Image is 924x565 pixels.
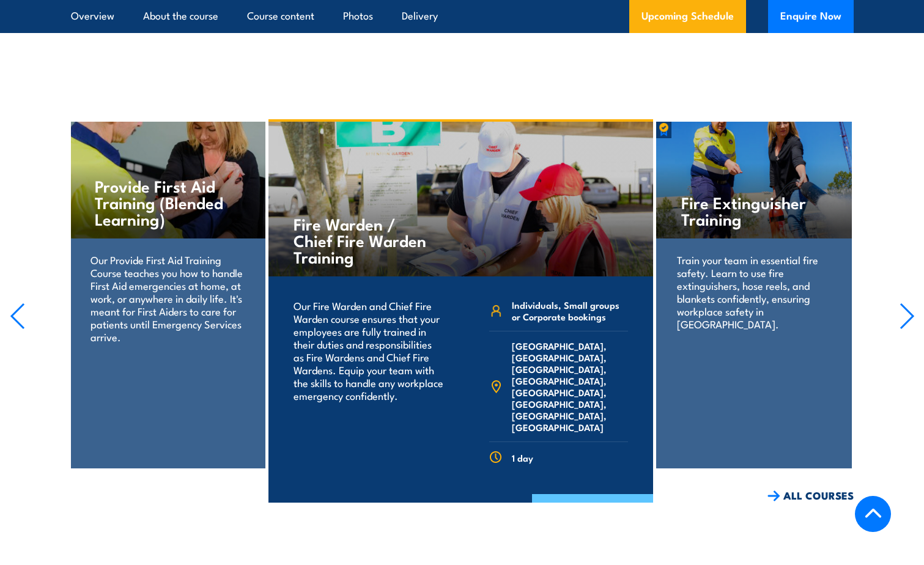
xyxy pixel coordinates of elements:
p: Train your team in essential fire safety. Learn to use fire extinguishers, hose reels, and blanke... [677,253,830,330]
p: Our Fire Warden and Chief Fire Warden course ensures that your employees are fully trained in the... [294,299,445,402]
a: COURSE DETAILS [532,494,653,526]
h4: Fire Extinguisher Training [681,194,826,227]
a: ALL COURSES [767,489,854,503]
h4: Provide First Aid Training (Blended Learning) [95,177,240,227]
span: [GEOGRAPHIC_DATA], [GEOGRAPHIC_DATA], [GEOGRAPHIC_DATA], [GEOGRAPHIC_DATA], [GEOGRAPHIC_DATA], [G... [512,340,628,433]
h4: Fire Warden / Chief Fire Warden Training [294,215,437,265]
span: Individuals, Small groups or Corporate bookings [512,299,628,322]
span: 1 day [512,452,533,463]
p: Our Provide First Aid Training Course teaches you how to handle First Aid emergencies at home, at... [91,253,244,343]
